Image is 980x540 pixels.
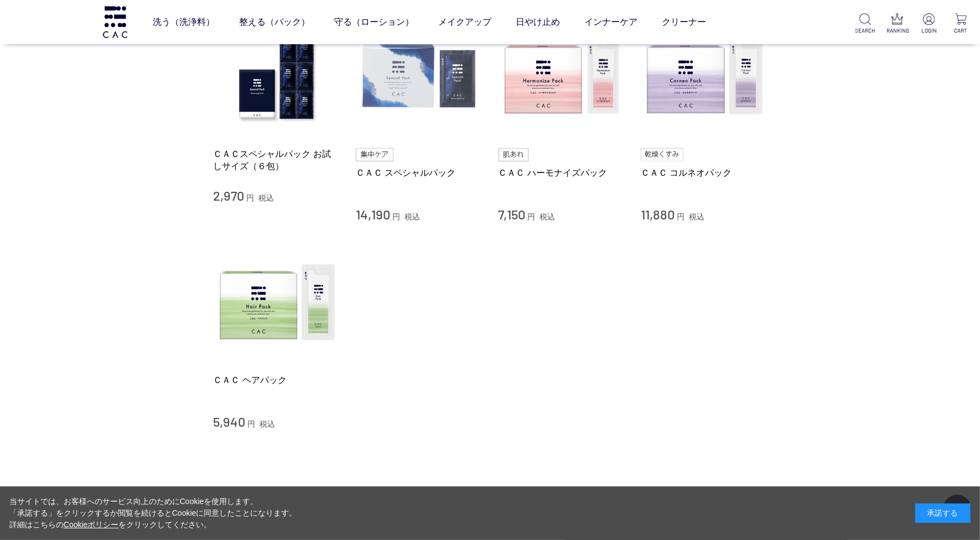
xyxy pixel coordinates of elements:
[438,7,491,38] a: メイクアップ
[153,7,215,38] a: 洗う（洗浄料）
[951,27,971,35] p: CART
[214,240,340,366] img: ＣＡＣ ヘアパック
[356,206,390,222] span: 14,190
[641,148,683,161] img: 乾燥くすみ
[641,14,767,140] img: ＣＡＣ コルネオパック
[356,167,482,179] a: ＣＡＣ スペシャルパック
[356,14,482,140] img: ＣＡＣ スペシャルパック
[689,212,704,221] span: 税込
[356,148,393,161] img: 集中ケア
[919,27,939,35] p: LOGIN
[641,206,675,222] span: 11,880
[516,7,560,38] a: 日やけ止め
[334,7,414,38] a: 守る（ローション）
[527,212,535,221] span: 円
[887,27,908,35] p: RANKING
[9,496,297,531] div: 当サイトでは、お客様へのサービス向上のためにCookieを使用します。 「承諾する」をクリックするか閲覧を続けるとCookieに同意したことになります。 詳細はこちらの をクリックしてください。
[915,504,971,523] div: 承諾する
[499,14,625,140] img: ＣＡＣ ハーモナイズパック
[641,167,767,179] a: ＣＡＣ コルネオパック
[214,14,340,140] img: ＣＡＣスペシャルパック お試しサイズ（６包）
[662,7,706,38] a: クリーナー
[540,212,555,221] span: 税込
[405,212,420,221] span: 税込
[214,187,245,203] span: 2,970
[677,212,685,221] span: 円
[214,413,246,429] span: 5,940
[247,420,255,428] span: 円
[499,167,625,179] a: ＣＡＣ ハーモナイズパック
[887,13,908,35] a: RANKING
[258,193,274,202] span: 税込
[260,420,275,428] span: 税込
[919,13,939,35] a: LOGIN
[584,7,637,38] a: インナーケア
[246,193,254,202] span: 円
[499,206,526,222] span: 7,150
[855,27,875,35] p: SEARCH
[64,520,119,529] a: Cookieポリシー
[951,13,971,35] a: CART
[214,374,340,386] a: ＣＡＣ ヘアパック
[101,6,129,38] img: logo
[239,7,310,38] a: 整える（パック）
[855,13,875,35] a: SEARCH
[499,148,528,161] img: 肌あれ
[214,148,340,172] a: ＣＡＣスペシャルパック お試しサイズ（６包）
[392,212,400,221] span: 円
